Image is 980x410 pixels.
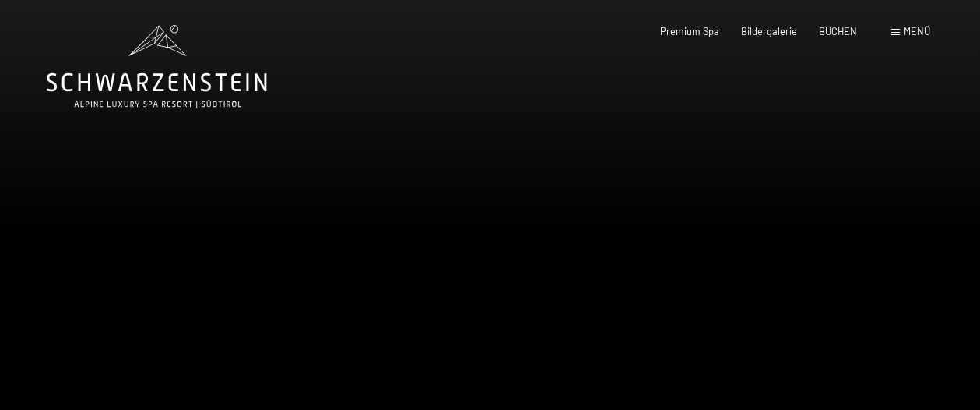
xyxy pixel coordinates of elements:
a: Bildergalerie [741,25,797,37]
a: BUCHEN [819,25,857,37]
a: Premium Spa [660,25,719,37]
span: Menü [904,25,930,37]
